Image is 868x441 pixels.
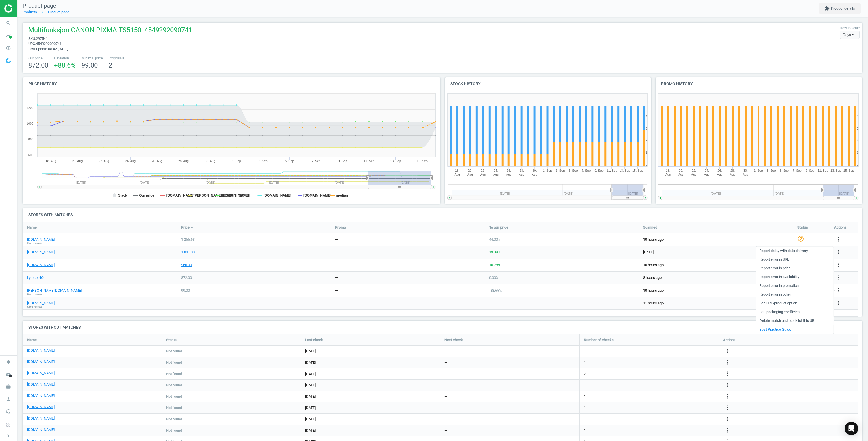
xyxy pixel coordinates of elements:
[857,115,858,118] text: 4
[836,300,842,307] button: more_vert
[519,169,524,172] tspan: 28.
[665,173,671,176] tspan: Aug
[584,337,614,343] span: Number of checks
[506,173,512,176] tspan: Aug
[232,159,241,163] tspan: 1. Sep
[584,349,586,354] span: 1
[27,106,33,109] text: 1200
[444,349,447,354] span: —
[806,169,815,172] tspan: 9. Sep
[3,43,14,53] i: pie_chart_outlined
[724,382,731,389] button: more_vert
[594,169,604,172] tspan: 9. Sep
[190,225,194,229] i: arrow_downward
[364,159,374,163] tspan: 11. Sep
[335,237,338,242] div: —
[28,47,68,51] span: Last update 05:42 [DATE]
[756,264,833,273] a: Report error in price
[166,193,194,197] tspan: [DOMAIN_NAME]
[455,169,459,172] tspan: 18.
[166,371,182,377] span: Not found
[27,371,55,376] a: [DOMAIN_NAME]
[181,288,190,293] div: 99.00
[857,102,858,106] text: 5
[489,288,502,292] span: -88.65 %
[840,31,860,39] div: Days
[305,405,436,410] span: [DATE]
[23,10,37,14] a: Products
[390,159,401,163] tspan: 13. Sep
[836,261,842,269] button: more_vert
[27,301,55,306] a: [DOMAIN_NAME]
[28,61,48,69] span: 872.00
[756,317,833,325] a: Delete match and blacklist this URL
[335,275,338,280] div: —
[27,288,82,293] a: [PERSON_NAME][DOMAIN_NAME]
[36,42,62,46] span: 4549292090741
[54,56,76,61] span: Deviation
[166,394,182,399] span: Not found
[724,370,731,378] button: more_vert
[444,417,447,422] span: —
[27,305,42,309] span: Out of stock
[643,288,789,293] span: 10 hours ago
[582,169,591,172] tspan: 7. Sep
[444,371,447,377] span: —
[836,287,842,294] i: more_vert
[81,56,103,61] span: Minimal price
[181,263,192,268] div: 966.00
[767,169,776,172] tspan: 3. Sep
[444,394,447,399] span: —
[166,360,182,365] span: Not found
[643,275,789,280] span: 8 hours ago
[27,263,55,268] a: [DOMAIN_NAME]
[444,360,447,365] span: —
[166,428,182,433] span: Not found
[836,249,842,256] button: more_vert
[445,77,652,91] h4: Stock history
[857,163,858,166] text: 0
[836,274,842,281] i: more_vert
[81,61,98,69] span: 99.00
[797,225,808,230] span: Status
[743,169,748,172] tspan: 30.
[27,122,33,125] text: 1000
[27,405,55,410] a: [DOMAIN_NAME]
[305,360,436,365] span: [DATE]
[678,173,684,176] tspan: Aug
[27,292,42,296] span: Out of stock
[27,275,44,280] a: Lyreco NO
[818,169,828,172] tspan: 11. Sep
[679,169,683,172] tspan: 20.
[3,394,14,405] i: person
[793,169,802,172] tspan: 7. Sep
[27,225,37,230] span: Name
[691,173,697,176] tspan: Aug
[28,56,48,61] span: Our price
[756,273,833,281] a: Report error in availability
[181,301,184,306] div: —
[584,360,586,365] span: 1
[494,169,498,172] tspan: 24.
[72,159,83,163] tspan: 20. Aug
[166,349,182,354] span: Not found
[569,169,578,172] tspan: 5. Sep
[780,169,789,172] tspan: 5. Sep
[305,337,323,343] span: Last check
[724,416,731,423] button: more_vert
[27,359,55,364] a: [DOMAIN_NAME]
[3,356,14,367] i: notifications
[335,250,338,255] div: —
[532,173,537,176] tspan: Aug
[454,173,460,176] tspan: Aug
[166,383,182,388] span: Not found
[724,404,731,412] button: more_vert
[45,159,56,163] tspan: 18. Aug
[824,6,830,11] i: extension
[28,153,33,157] text: 600
[620,169,630,172] tspan: 13. Sep
[584,428,586,433] span: 1
[181,275,192,280] div: 872.00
